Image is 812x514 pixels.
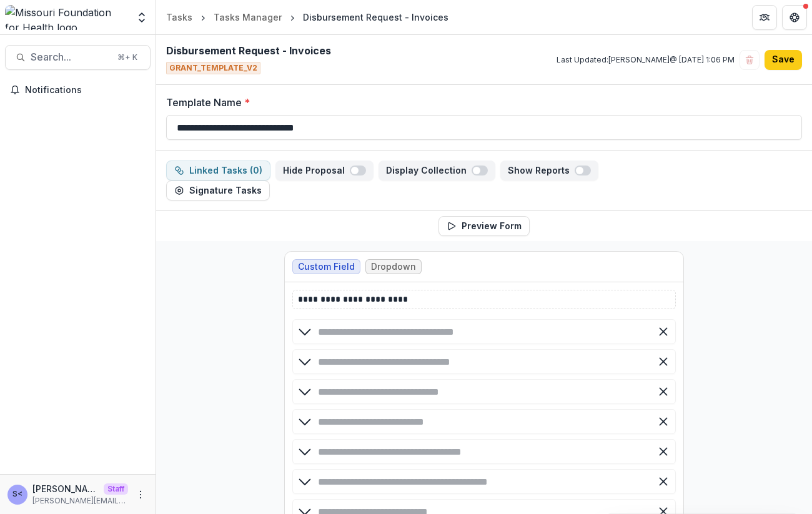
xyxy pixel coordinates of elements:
[31,51,110,63] span: Search...
[32,495,128,507] p: [PERSON_NAME][EMAIL_ADDRESS][DOMAIN_NAME]
[653,472,673,492] button: Remove option
[115,51,140,64] div: ⌘ + K
[782,5,807,30] button: Get Help
[298,262,355,272] span: Custom Field
[133,5,151,30] button: Open entity switcher
[386,166,472,176] p: Display Collection
[5,5,128,30] img: Missouri Foundation for Health logo
[653,412,673,432] button: Remove option
[166,161,270,180] button: dependent-tasks
[166,62,260,74] span: GRANT_TEMPLATE_V2
[275,161,374,180] button: Hide Proposal
[508,166,575,176] p: Show Reports
[653,352,673,372] button: Remove option
[653,322,673,342] button: Remove option
[371,262,416,272] span: Dropdown
[438,216,530,236] button: Preview Form
[104,483,128,495] p: Staff
[12,490,22,498] div: Sammy <sammy@trytemelio.com>
[166,11,192,24] div: Tasks
[653,382,673,402] button: Remove option
[557,54,735,66] p: Last Updated: [PERSON_NAME] @ [DATE] 1:06 PM
[32,482,99,495] p: [PERSON_NAME] <[PERSON_NAME][EMAIL_ADDRESS][DOMAIN_NAME]>
[166,95,795,110] label: Template Name
[161,8,197,26] a: Tasks
[752,5,777,30] button: Partners
[209,8,287,26] a: Tasks Manager
[653,442,673,462] button: Remove option
[25,85,146,96] span: Notifications
[166,45,331,57] h2: Disbursement Request - Invoices
[161,8,453,26] nav: breadcrumb
[5,80,151,100] button: Notifications
[166,180,270,200] button: Signature Tasks
[214,11,282,24] div: Tasks Manager
[5,45,151,70] button: Search...
[283,166,350,176] p: Hide Proposal
[500,161,598,180] button: Show Reports
[765,50,802,70] button: Save
[379,161,495,180] button: Display Collection
[133,487,148,502] button: More
[303,11,448,24] div: Disbursement Request - Invoices
[740,50,760,70] button: Delete template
